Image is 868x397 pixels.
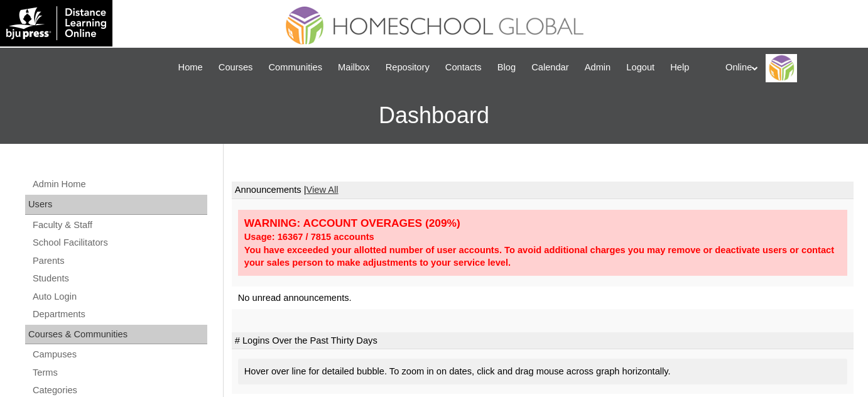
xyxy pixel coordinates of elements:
span: Blog [497,60,516,75]
a: Faculty & Staff [31,217,207,233]
span: Calendar [531,60,568,75]
a: Home [172,60,209,75]
td: No unread announcements. [232,286,854,310]
span: Communities [268,60,322,75]
a: Courses [212,60,259,75]
a: Campuses [31,347,207,362]
h3: Dashboard [6,87,862,144]
span: Courses [219,60,253,75]
a: View All [307,185,339,195]
a: Parents [31,253,207,269]
a: Admin Home [31,177,207,192]
img: Online Academy [766,54,797,82]
a: Contacts [439,60,488,75]
div: WARNING: ACCOUNT OVERAGES (209%) [244,216,841,231]
span: Admin [585,60,611,75]
span: Home [178,60,203,75]
span: Contacts [445,60,482,75]
span: Help [670,60,689,75]
span: Repository [386,60,430,75]
span: Logout [626,60,654,75]
div: Hover over line for detailed bubble. To zoom in on dates, click and drag mouse across graph horiz... [238,359,847,384]
a: Logout [620,60,661,75]
div: Users [25,195,207,215]
a: Terms [31,365,207,381]
strong: Usage: 16367 / 7815 accounts [244,232,374,242]
td: # Logins Over the Past Thirty Days [232,332,854,350]
a: Admin [578,60,617,75]
div: You have exceeded your allotted number of user accounts. To avoid additional charges you may remo... [244,244,841,269]
div: Online [725,54,855,82]
td: Announcements | [232,182,854,199]
a: Departments [31,307,207,322]
img: logo-white.png [6,6,106,40]
a: Calendar [525,60,575,75]
a: Repository [379,60,436,75]
a: Communities [262,60,328,75]
a: Mailbox [332,60,376,75]
a: Auto Login [31,289,207,305]
a: Help [664,60,695,75]
a: Students [31,271,207,286]
div: Courses & Communities [25,325,207,345]
a: Blog [491,60,522,75]
span: Mailbox [338,60,370,75]
a: School Facilitators [31,235,207,251]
